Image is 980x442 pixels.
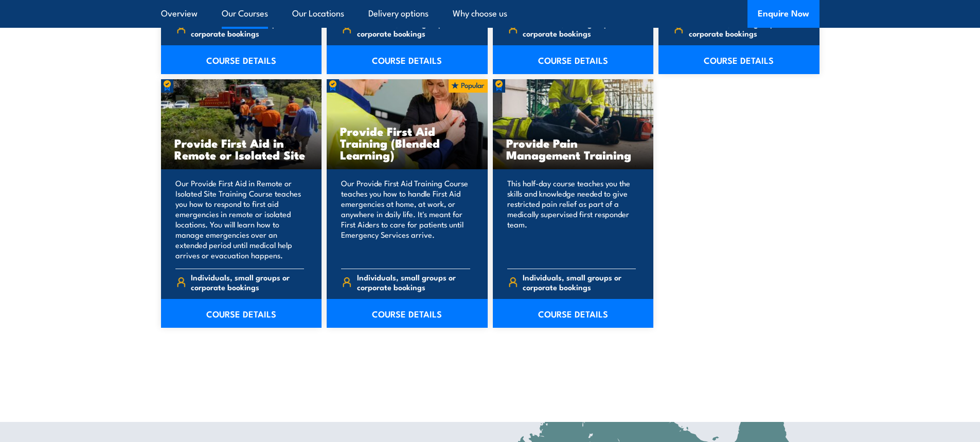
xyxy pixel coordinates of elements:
[493,299,654,328] a: COURSE DETAILS
[357,272,470,292] span: Individuals, small groups or corporate bookings
[493,45,654,74] a: COURSE DETAILS
[327,45,488,74] a: COURSE DETAILS
[507,178,636,260] p: This half-day course teaches you the skills and knowledge needed to give restricted pain relief a...
[523,272,636,292] span: Individuals, small groups or corporate bookings
[689,19,802,38] span: Individuals, small groups or corporate bookings
[327,299,488,328] a: COURSE DETAILS
[341,178,470,260] p: Our Provide First Aid Training Course teaches you how to handle First Aid emergencies at home, at...
[506,137,640,161] h3: Provide Pain Management Training
[191,19,304,38] span: Individuals, small groups or corporate bookings
[658,45,819,74] a: COURSE DETAILS
[523,19,636,38] span: Individuals, small groups or corporate bookings
[357,19,470,38] span: Individuals, small groups or corporate bookings
[175,178,305,260] p: Our Provide First Aid in Remote or Isolated Site Training Course teaches you how to respond to fi...
[340,125,474,161] h3: Provide First Aid Training (Blended Learning)
[161,299,322,328] a: COURSE DETAILS
[174,137,309,161] h3: Provide First Aid in Remote or Isolated Site
[161,45,322,74] a: COURSE DETAILS
[191,272,304,292] span: Individuals, small groups or corporate bookings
